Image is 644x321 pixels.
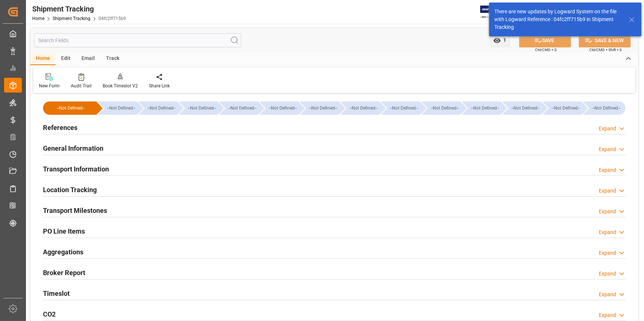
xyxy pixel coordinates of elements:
div: --Not Defined-- [267,101,298,115]
div: Edit [56,53,76,65]
div: --Not Defined-- [429,101,460,115]
h2: General Information [43,143,103,153]
div: --Not Defined-- [308,101,339,115]
button: open menu [489,33,510,47]
h2: Timeslot [43,288,70,298]
div: --Not Defined-- [381,101,420,115]
div: --Not Defined-- [146,101,177,115]
div: --Not Defined-- [50,101,91,115]
div: Expand [599,208,616,215]
div: --Not Defined-- [219,101,258,115]
span: Ctrl/CMD + S [535,47,557,53]
div: --Not Defined-- [341,101,379,115]
div: Track [100,53,125,65]
div: --Not Defined-- [469,101,501,115]
h2: Broker Report [43,268,85,278]
div: --Not Defined-- [389,101,420,115]
div: --Not Defined-- [502,101,541,115]
div: Expand [599,187,616,195]
div: New Form [39,83,60,89]
div: --Not Defined-- [179,101,218,115]
div: --Not Defined-- [227,101,258,115]
div: --Not Defined-- [300,101,339,115]
div: --Not Defined-- [583,101,625,115]
h2: Location Tracking [43,185,97,195]
h2: PO Line Items [43,226,85,236]
div: Share Link [149,83,170,89]
a: Shipment Tracking [53,16,90,21]
span: 1 [501,37,507,43]
img: Exertis%20JAM%20-%20Email%20Logo.jpg_1722504956.jpg [480,6,506,19]
div: --Not Defined-- [139,101,177,115]
div: --Not Defined-- [550,101,581,115]
div: Expand [599,125,616,133]
h2: Transport Information [43,164,109,174]
div: --Not Defined-- [260,101,298,115]
div: --Not Defined-- [510,101,541,115]
div: Expand [599,291,616,298]
div: Expand [599,311,616,319]
div: --Not Defined-- [43,101,96,115]
div: Expand [599,146,616,153]
button: SAVE & NEW [579,33,631,47]
div: --Not Defined-- [591,101,622,115]
div: Expand [599,166,616,174]
div: --Not Defined-- [186,101,218,115]
h2: CO2 [43,309,56,319]
div: Home [30,53,56,65]
div: Expand [599,249,616,257]
div: Shipment Tracking [32,3,126,14]
h2: Transport Milestones [43,205,107,215]
div: --Not Defined-- [98,101,137,115]
h2: References [43,123,77,133]
div: Audit Trail [71,83,92,89]
div: Email [76,53,100,65]
a: Home [32,16,44,21]
input: Search Fields [34,33,241,47]
div: Expand [599,270,616,278]
div: --Not Defined-- [348,101,379,115]
div: Expand [599,228,616,236]
span: Ctrl/CMD + Shift + S [589,47,622,53]
div: --Not Defined-- [422,101,460,115]
button: SAVE [519,33,571,47]
div: Book Timeslot V2 [103,83,138,89]
div: --Not Defined-- [106,101,137,115]
div: --Not Defined-- [462,101,501,115]
h2: Aggregations [43,247,83,257]
div: --Not Defined-- [543,101,581,115]
div: There are new updates by Logward System on the file with Logward Reference : 04fc2ff715b9 in Ship... [494,8,622,31]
